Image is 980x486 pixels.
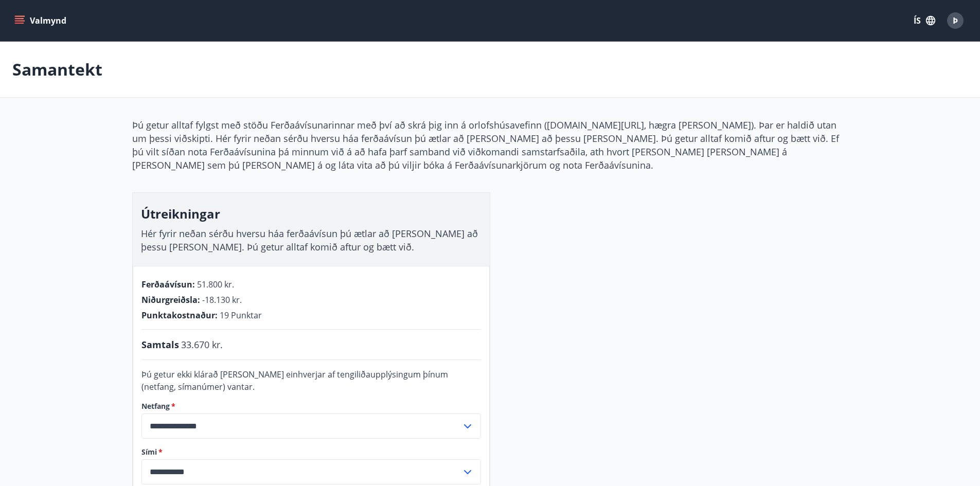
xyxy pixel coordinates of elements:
span: Punktakostnaður : [141,310,218,321]
label: Sími [141,447,481,457]
button: Þ [943,8,968,33]
button: ÍS [908,11,941,30]
span: Niðurgreiðsla : [141,294,200,305]
span: 51.800 kr. [197,279,234,290]
span: Þ [953,15,958,26]
span: Hér fyrir neðan sérðu hversu háa ferðaávísun þú ætlar að [PERSON_NAME] að þessu [PERSON_NAME]. Þú... [141,227,478,253]
span: -18.130 kr. [202,294,242,305]
span: Samtals [141,338,179,351]
label: Netfang [141,401,481,411]
button: menu [12,11,70,30]
span: Ferðaávísun : [141,279,195,290]
p: Samantekt [12,58,102,81]
p: Þú getur alltaf fylgst með stöðu Ferðaávísunarinnar með því að skrá þig inn á orlofshúsavefinn ([... [132,118,848,172]
h3: Útreikningar [141,205,482,223]
span: 33.670 kr. [181,338,223,351]
span: 19 Punktar [220,310,262,321]
span: Þú getur ekki klárað [PERSON_NAME] einhverjar af tengiliðaupplýsingum þínum (netfang, símanúmer) ... [141,369,448,392]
